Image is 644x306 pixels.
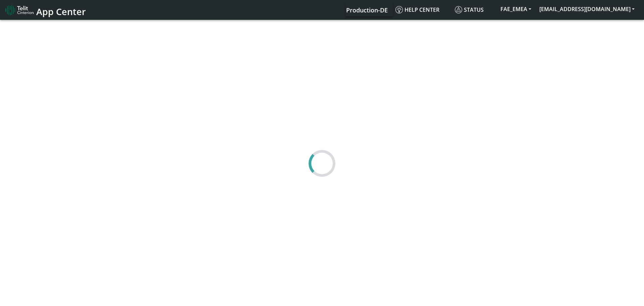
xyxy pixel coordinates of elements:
img: knowledge.svg [395,6,403,13]
a: Help center [393,3,452,16]
img: logo-telit-cinterion-gw-new.png [5,5,34,15]
img: status.svg [455,6,462,13]
button: [EMAIL_ADDRESS][DOMAIN_NAME] [535,3,639,15]
span: Help center [395,6,439,13]
a: Your current platform instance [346,3,387,16]
a: Status [452,3,496,16]
a: App Center [5,3,85,17]
span: Production-DE [346,6,388,14]
button: FAE_EMEA [496,3,535,15]
span: App Center [36,5,86,18]
span: Status [455,6,484,13]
